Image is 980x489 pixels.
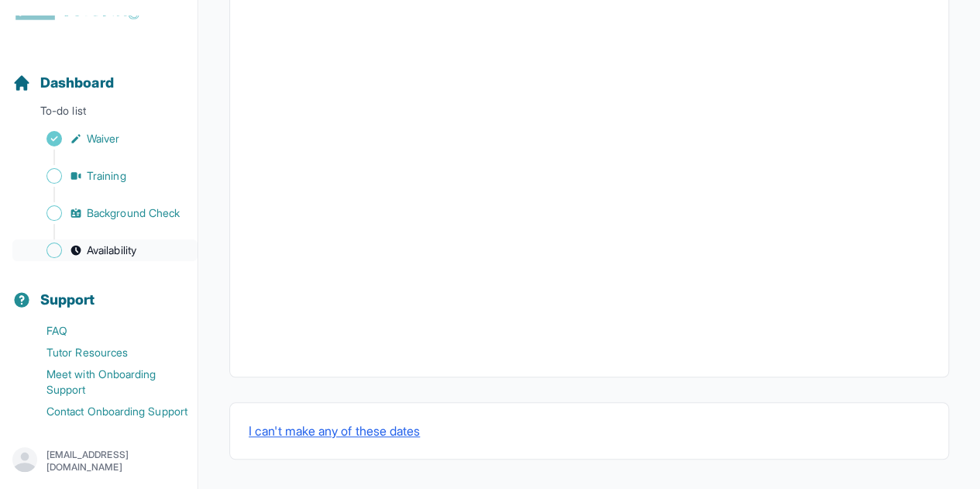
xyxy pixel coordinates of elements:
a: Meet with Onboarding Support [12,363,198,401]
span: Background Check [87,205,180,221]
p: [EMAIL_ADDRESS][DOMAIN_NAME] [46,449,185,474]
span: Waiver [87,131,119,146]
span: Dashboard [40,72,114,94]
button: [EMAIL_ADDRESS][DOMAIN_NAME] [12,447,185,475]
a: Availability [12,239,198,261]
a: Background Check [12,202,198,224]
span: Training [87,168,126,184]
a: Tutor Resources [12,342,198,363]
span: Availability [87,243,136,258]
a: FAQ [12,320,198,342]
button: Support [6,264,191,317]
a: Training [12,165,198,187]
button: Dashboard [6,47,191,100]
a: Waiver [12,128,198,150]
a: Contact Onboarding Support [12,401,198,422]
span: Support [40,289,95,311]
a: Dashboard [12,72,114,94]
p: To-do list [6,103,191,125]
